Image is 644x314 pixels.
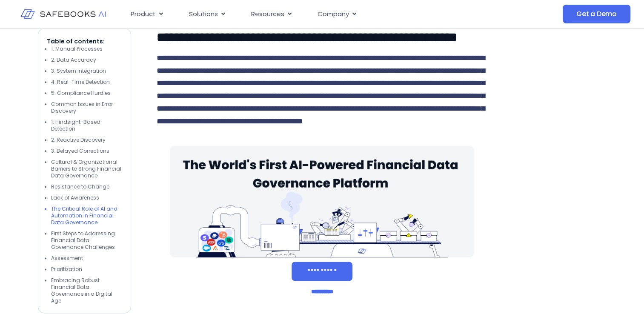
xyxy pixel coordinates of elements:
[51,119,123,133] li: 1. Hindsight-Based Detection
[124,6,490,23] div: Menu Toggle
[51,255,123,262] li: Assessment
[51,148,123,155] li: 3. Delayed Corrections
[251,9,284,19] span: Resources
[51,90,123,97] li: 5. Compliance Hurdles
[51,68,123,75] li: 3. System Integration
[51,159,123,180] li: Cultural & Organizational Barriers to Strong Financial Data Governance
[51,137,123,144] li: 2. Reactive Discovery
[51,57,123,64] li: 2. Data Accuracy
[576,10,617,18] span: Get a Demo
[124,6,490,23] nav: Menu
[51,266,123,273] li: Prioritization
[51,184,123,191] li: Resistance to Change
[51,101,123,115] li: Common Issues in Error Discovery
[189,9,218,19] span: Solutions
[51,231,123,251] li: First Steps to Addressing Financial Data Governance Challenges
[131,9,156,19] span: Product
[51,79,123,86] li: 4. Real-Time Detection
[318,9,349,19] span: Company
[51,277,123,305] li: Embracing Robust Financial Data Governance in a Digital Age
[51,46,123,53] li: 1. Manual Processes
[563,5,630,23] a: Get a Demo
[51,206,123,226] li: The Critical Role of AI and Automation in Financial Data Governance
[47,37,123,46] p: Table of contents:
[51,195,123,202] li: Lack of Awareness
